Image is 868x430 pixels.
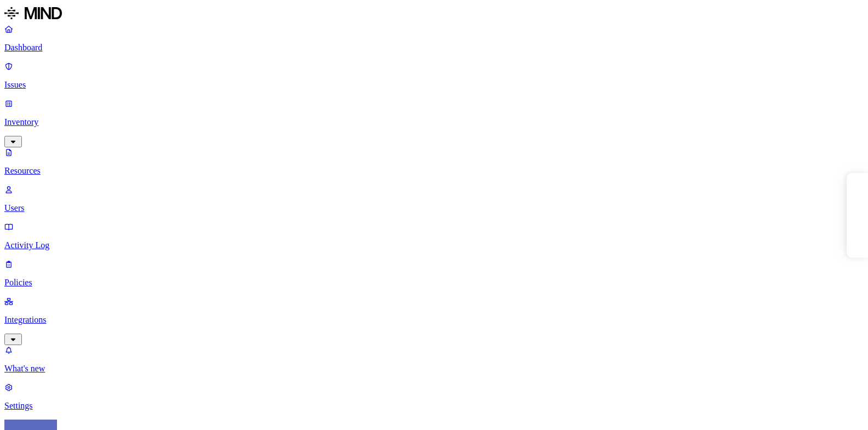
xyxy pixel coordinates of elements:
p: Users [4,203,864,213]
p: What's new [4,364,864,374]
a: Inventory [4,99,864,146]
a: Settings [4,382,864,411]
p: Inventory [4,117,864,127]
p: Activity Log [4,240,864,250]
p: Resources [4,166,864,176]
img: MIND [4,4,62,22]
a: Activity Log [4,222,864,250]
p: Dashboard [4,43,864,53]
p: Policies [4,278,864,288]
a: Resources [4,147,864,176]
p: Settings [4,401,864,411]
a: MIND [4,4,864,24]
a: Issues [4,61,864,90]
p: Issues [4,80,864,90]
a: Policies [4,259,864,288]
a: What's new [4,345,864,374]
a: Integrations [4,296,864,343]
a: Dashboard [4,24,864,53]
a: Users [4,185,864,213]
p: Integrations [4,315,864,325]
